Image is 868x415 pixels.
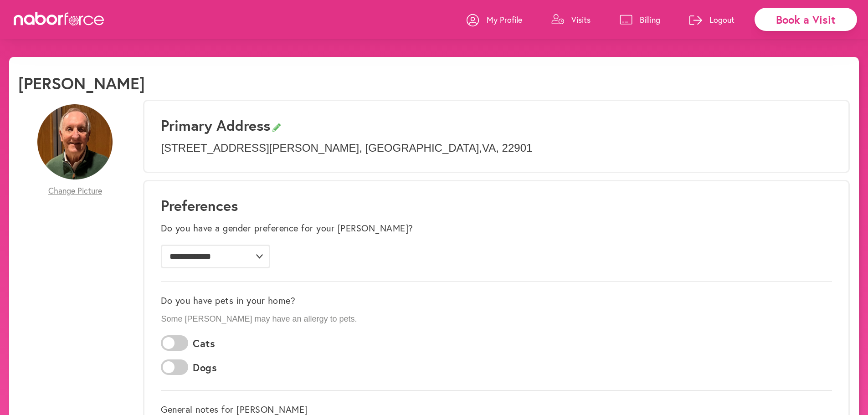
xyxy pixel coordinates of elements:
[193,362,217,374] label: Dogs
[487,14,522,25] p: My Profile
[755,8,857,31] div: Book a Visit
[689,6,734,33] a: Logout
[48,186,102,196] span: Change Picture
[37,104,113,179] img: YBxpzcGbSG2oQUVwq8pQ
[161,314,832,324] p: Some [PERSON_NAME] may have an allergy to pets.
[161,295,295,306] label: Do you have pets in your home?
[161,197,832,214] h1: Preferences
[161,117,832,134] h3: Primary Address
[161,142,832,155] p: [STREET_ADDRESS][PERSON_NAME] , [GEOGRAPHIC_DATA] , VA , 22901
[551,6,591,33] a: Visits
[467,6,522,33] a: My Profile
[161,223,413,234] label: Do you have a gender preference for your [PERSON_NAME]?
[640,14,660,25] p: Billing
[18,73,145,93] h1: [PERSON_NAME]
[620,6,660,33] a: Billing
[161,404,308,415] label: General notes for [PERSON_NAME]
[571,14,591,25] p: Visits
[193,338,215,349] label: Cats
[709,14,734,25] p: Logout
